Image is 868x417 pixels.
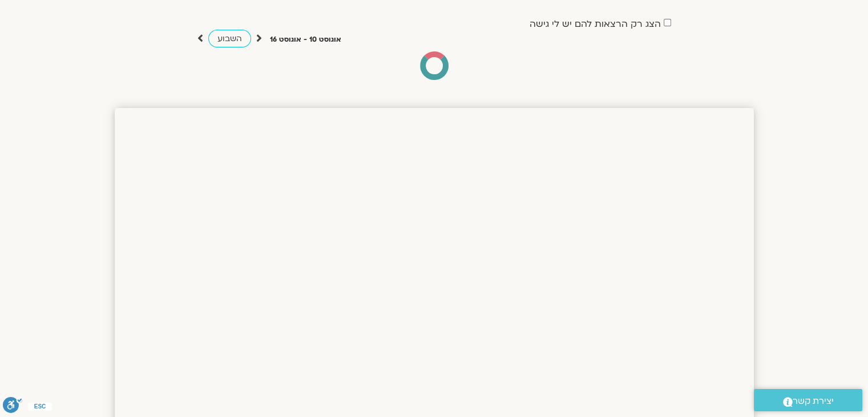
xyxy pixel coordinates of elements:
[208,30,251,47] a: השבוע
[530,19,661,29] label: הצג רק הרצאות להם יש לי גישה
[270,34,341,46] p: אוגוסט 10 - אוגוסט 16
[793,394,834,409] span: יצירת קשר
[754,389,862,411] a: יצירת קשר
[217,33,242,44] span: השבוע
